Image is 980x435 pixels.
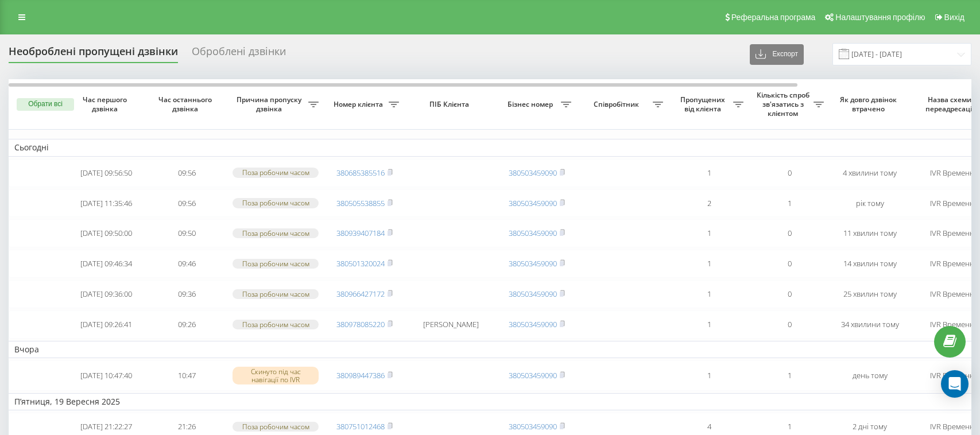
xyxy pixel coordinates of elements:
td: 09:46 [146,250,227,278]
td: 1 [669,159,749,187]
span: Кількість спроб зв'язатись з клієнтом [755,91,814,118]
div: Поза робочим часом [233,168,319,177]
a: 380503459090 [509,228,557,238]
td: 0 [749,159,830,187]
td: 1 [669,280,749,308]
td: [DATE] 09:50:00 [66,219,146,247]
td: 1 [749,189,830,218]
button: Експорт [750,44,804,65]
div: Поза робочим часом [233,198,319,208]
a: 380505538855 [336,198,385,208]
td: 09:26 [146,310,227,339]
a: 380685385516 [336,168,385,178]
a: 380503459090 [509,289,557,299]
td: 09:36 [146,280,227,308]
td: 0 [749,310,830,339]
td: 0 [749,219,830,247]
a: 380503459090 [509,258,557,269]
td: 0 [749,250,830,278]
span: Реферальна програма [731,13,816,22]
td: 4 хвилини тому [830,159,910,187]
span: Як довго дзвінок втрачено [839,95,901,113]
td: 09:56 [146,189,227,218]
a: 380966427172 [336,289,385,299]
a: 380939407184 [336,228,385,238]
td: 09:50 [146,219,227,247]
span: Налаштування профілю [835,13,925,22]
div: Поза робочим часом [233,259,319,269]
div: Скинуто під час навігації по IVR [233,367,319,384]
a: 380978085220 [336,319,385,329]
td: день тому [830,360,910,391]
span: Пропущених від клієнта [675,95,733,113]
td: 34 хвилини тому [830,310,910,339]
a: 380503459090 [509,319,557,329]
td: 1 [669,250,749,278]
td: [DATE] 09:26:41 [66,310,146,339]
td: 0 [749,280,830,308]
td: [DATE] 09:36:00 [66,280,146,308]
td: 25 хвилин тому [830,280,910,308]
span: Номер клієнта [330,100,389,109]
button: Обрати всі [17,98,74,111]
div: Необроблені пропущені дзвінки [9,45,178,63]
div: Поза робочим часом [233,228,319,238]
td: [PERSON_NAME] [405,310,497,339]
td: 09:56 [146,159,227,187]
a: 380503459090 [509,198,557,208]
td: [DATE] 09:56:50 [66,159,146,187]
span: Час останнього дзвінка [156,95,218,113]
td: 1 [669,219,749,247]
span: Бізнес номер [502,100,561,109]
td: [DATE] 09:46:34 [66,250,146,278]
td: 1 [669,310,749,339]
span: Вихід [944,13,964,22]
td: 1 [749,360,830,391]
div: Поза робочим часом [233,289,319,299]
td: рік тому [830,189,910,218]
span: Причина пропуску дзвінка [233,95,308,113]
td: [DATE] 10:47:40 [66,360,146,391]
a: 380751012468 [336,421,385,432]
td: 1 [669,360,749,391]
div: Поза робочим часом [233,320,319,329]
span: Час першого дзвінка [75,95,137,113]
td: 2 [669,189,749,218]
a: 380989447386 [336,370,385,380]
span: ПІБ Клієнта [415,100,487,109]
div: Поза робочим часом [233,422,319,432]
td: 14 хвилин тому [830,250,910,278]
a: 380503459090 [509,168,557,178]
span: Співробітник [583,100,653,109]
td: 11 хвилин тому [830,219,910,247]
a: 380501320024 [336,258,385,269]
td: 10:47 [146,360,227,391]
div: Open Intercom Messenger [941,370,969,398]
div: Оброблені дзвінки [192,45,286,63]
a: 380503459090 [509,370,557,380]
a: 380503459090 [509,421,557,432]
td: [DATE] 11:35:46 [66,189,146,218]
